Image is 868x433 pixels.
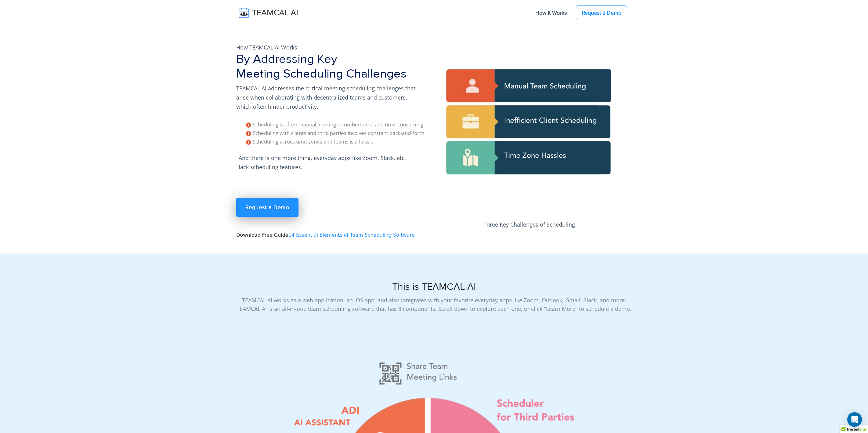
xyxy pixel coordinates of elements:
[438,37,621,220] img: pic
[246,120,430,129] li: Scheduling is often manual, making it cumbersome and time-consuming
[576,5,627,20] a: Request a Demo
[288,232,415,238] a: 14 Essential Elements of Team Scheduling Software
[236,281,632,293] h2: This is TEAMCAL AI
[236,52,430,81] h1: By Addressing Key Meeting Scheduling Challenges
[236,151,419,174] p: And there is one more thing, everyday apps like Zoom, Slack, etc. lack scheduling features.
[236,296,632,313] p: TEAMCAL AI works as a web application, an iOS app, and also integrates with your favorite everyda...
[246,137,430,146] li: Scheduling across time zones and teams is a hassle
[529,6,573,19] a: How It Works
[233,37,434,253] div: Download Free Guide
[236,198,298,217] a: Request a Demo
[246,129,430,137] li: Scheduling with clients and third parties involves constant back-and-forth
[438,220,621,229] p: Three Key Challenges of Scheduling
[236,43,419,52] p: How TEAMCAL AI Works:
[236,84,419,111] p: TEAMCAL AI addresses the critical meeting scheduling challenges that arise when collaborating wit...
[847,412,862,427] div: Open Intercom Messenger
